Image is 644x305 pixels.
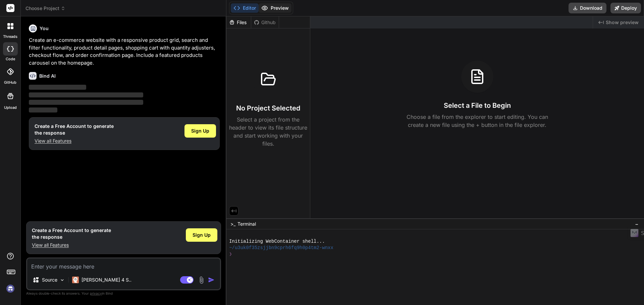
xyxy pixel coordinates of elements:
[229,116,307,148] p: Select a project from the header to view its file structure and start working with your files.
[251,19,279,26] div: Github
[569,3,606,13] button: Download
[208,277,215,283] img: icon
[229,245,333,251] span: ~/u3uk0f35zsjjbn9cprh6fq9h0p4tm2-wnxx
[635,221,639,227] span: −
[32,227,111,240] h1: Create a Free Account to generate the response
[72,277,79,283] img: Claude 4 Sonnet
[237,221,256,227] span: Terminal
[229,238,325,245] span: Initializing WebContainer shell...
[59,277,65,283] img: Pick Models
[606,19,639,26] span: Show preview
[29,92,143,97] span: ‌
[236,103,300,113] h3: No Project Selected
[32,242,111,248] p: View all Features
[35,123,114,136] h1: Create a Free Account to generate the response
[634,219,640,229] button: −
[5,283,16,294] img: signin
[231,3,259,13] button: Editor
[259,3,291,13] button: Preview
[42,277,57,283] p: Source
[35,138,114,144] p: View all Features
[226,19,251,26] div: Files
[402,113,552,129] p: Choose a file from the explorer to start editing. You can create a new file using the + button in...
[39,73,56,79] h6: Bind AI
[610,3,641,13] button: Deploy
[230,221,235,227] span: >_
[4,105,17,110] label: Upload
[3,34,17,40] label: threads
[90,291,102,295] span: privacy
[29,107,57,112] span: ‌
[198,276,205,284] img: attachment
[229,251,232,257] span: ❯
[25,5,65,12] span: Choose Project
[4,80,16,85] label: GitHub
[40,25,49,32] h6: You
[26,290,221,297] p: Always double-check its answers. Your in Bind
[29,85,86,90] span: ‌
[191,128,209,134] span: Sign Up
[29,36,220,67] p: Create an e-commerce website with a responsive product grid, search and filter functionality, pro...
[444,101,511,110] h3: Select a File to Begin
[6,56,15,62] label: code
[193,232,211,238] span: Sign Up
[82,277,131,283] p: [PERSON_NAME] 4 S..
[29,100,143,105] span: ‌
